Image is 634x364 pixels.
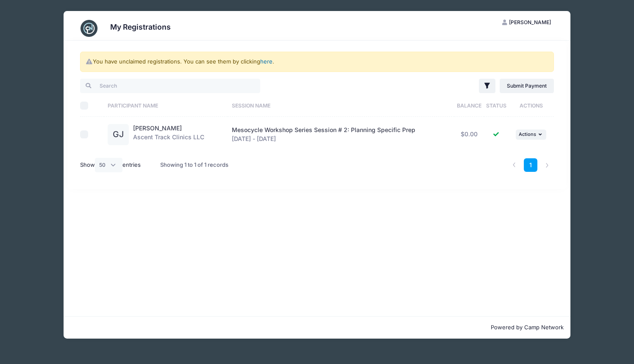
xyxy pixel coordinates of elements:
[454,117,484,152] td: $0.00
[80,94,104,117] th: Select All
[80,52,554,72] div: You have unclaimed registrations. You can see them by clicking .
[260,58,273,65] a: here
[104,94,228,117] th: Participant Name: activate to sort column ascending
[516,130,546,140] button: Actions
[524,158,538,172] a: 1
[110,22,171,31] h3: My Registrations
[133,124,204,145] div: Ascent Track Clinics LLC
[80,158,141,172] label: Show entries
[70,323,564,332] p: Powered by Camp Network
[80,79,260,93] input: Search
[228,94,454,117] th: Session Name: activate to sort column ascending
[454,94,484,117] th: Balance: activate to sort column ascending
[500,79,554,93] a: Submit Payment
[232,126,450,143] div: [DATE] - [DATE]
[95,158,123,172] select: Showentries
[108,131,129,138] a: GJ
[519,131,536,137] span: Actions
[508,94,554,117] th: Actions: activate to sort column ascending
[509,19,551,25] span: [PERSON_NAME]
[160,155,228,175] div: Showing 1 to 1 of 1 records
[232,126,415,133] span: Mesocycle Workshop Series Session # 2: Planning Specific Prep
[495,15,558,30] button: [PERSON_NAME]
[81,20,97,37] img: CampNetwork
[108,124,129,145] div: GJ
[484,94,508,117] th: Status: activate to sort column ascending
[133,124,182,132] a: [PERSON_NAME]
